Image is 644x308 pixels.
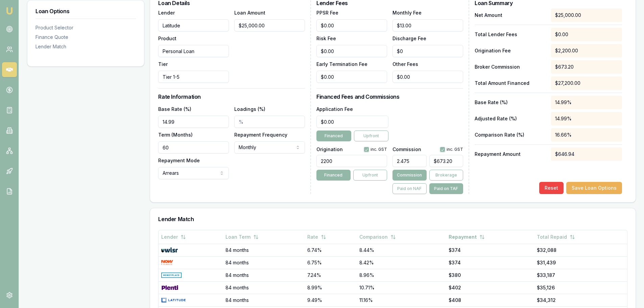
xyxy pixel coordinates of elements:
td: 8.44% [357,244,446,256]
div: $408 [449,297,532,304]
label: Discharge Fee [392,35,426,41]
div: $33,187 [537,272,624,279]
td: 7.24% [305,269,356,281]
button: Total Repaid [537,231,575,243]
div: Lender Match [35,43,136,50]
label: Application Fee [316,106,353,112]
div: $0.00 [551,28,622,41]
input: $ [316,45,387,57]
label: Term (Months) [158,132,193,138]
div: $31,439 [537,259,624,266]
td: 84 months [223,256,305,269]
p: Total Amount Financed [475,80,546,87]
input: $ [316,116,388,128]
button: Paid on TAF [429,183,463,194]
button: Loan Term [225,231,259,243]
div: $25,000.00 [551,8,622,22]
h3: Rate Information [158,94,305,99]
div: $2,200.00 [551,44,622,57]
h3: Loan Options [35,8,136,14]
button: Repayment [449,231,485,243]
td: 6.74% [305,244,356,256]
div: 14.99% [551,112,622,125]
label: Other Fees [392,61,418,67]
label: Origination [316,147,343,152]
p: Base Rate (%) [475,99,546,106]
div: $402 [449,284,532,291]
h3: Loan Details [158,0,305,6]
input: $ [234,19,305,31]
input: % [158,116,229,128]
div: $374 [449,247,532,254]
button: Reset [539,182,564,194]
div: $32,088 [537,247,624,254]
label: Product [158,35,176,41]
img: Latitude [161,298,186,303]
button: Financed [316,170,350,181]
p: Net Amount [475,12,546,19]
img: Money Place [161,273,182,278]
h3: Lender Match [158,216,627,222]
p: Repayment Amount [475,151,546,158]
p: Comparison Rate (%) [475,132,546,138]
img: Plenti [161,285,178,290]
h3: Lender Fees [316,0,463,6]
label: Loan Amount [234,10,265,16]
td: 9.49% [305,294,356,306]
h3: Financed Fees and Commissions [316,94,463,99]
label: Risk Fee [316,35,336,41]
div: Product Selector [35,24,136,31]
div: $673.20 [551,60,622,74]
h3: Loan Summary [475,0,622,6]
img: emu-icon-u.png [5,7,14,15]
button: Commission [392,170,426,181]
div: $35,126 [537,284,624,291]
td: 84 months [223,269,305,281]
label: Repayment Mode [158,158,200,163]
button: Upfront [354,131,388,141]
img: WISR [161,247,178,253]
input: % [392,155,426,167]
td: 84 months [223,281,305,294]
input: $ [392,45,463,57]
div: 16.66% [551,128,622,142]
input: % [234,116,305,128]
td: 10.71% [357,281,446,294]
button: Lender [161,231,186,243]
label: Base Rate (%) [158,106,191,112]
div: 14.99% [551,96,622,109]
td: 84 months [223,244,305,256]
label: Commission [392,147,421,152]
button: Brokerage [429,170,463,181]
div: $34,312 [537,297,624,304]
td: 8.96% [357,269,446,281]
td: 8.99% [305,281,356,294]
p: Broker Commission [475,64,546,70]
div: $374 [449,259,532,266]
label: Monthly Fee [392,10,422,16]
div: inc. GST [364,147,387,152]
label: Tier [158,61,168,67]
td: 8.42% [357,256,446,269]
div: $27,200.00 [551,76,622,90]
input: $ [392,19,463,31]
label: Early Termination Fee [316,61,367,67]
button: Rate [307,231,326,243]
input: $ [392,71,463,83]
div: Finance Quote [35,34,136,41]
div: inc. GST [440,147,463,152]
td: 6.75% [305,256,356,269]
p: Total Lender Fees [475,31,546,38]
label: Loadings (%) [234,106,265,112]
input: $ [316,71,387,83]
div: $646.94 [551,147,622,161]
button: Financed [316,131,351,141]
button: Comparison [359,231,396,243]
label: Lender [158,10,175,16]
img: NOW Finance [161,260,173,265]
td: 84 months [223,294,305,306]
p: Origination Fee [475,47,546,54]
label: PPSR Fee [316,10,338,16]
button: Paid on NAF [392,183,426,194]
label: Repayment Frequency [234,132,287,138]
